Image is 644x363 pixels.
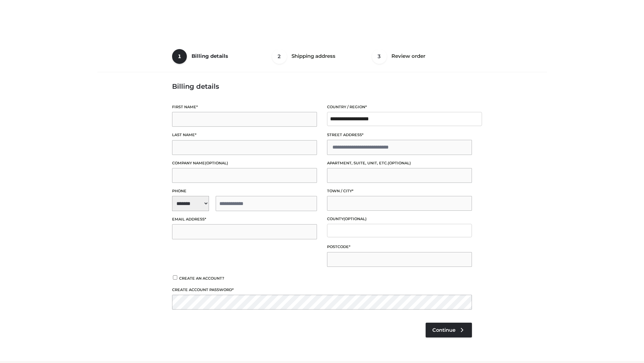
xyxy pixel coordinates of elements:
label: Country / Region [327,104,472,110]
label: Apartment, suite, unit, etc. [327,160,472,166]
label: Phone [172,188,317,194]
label: Company name [172,160,317,166]
span: Shipping address [291,53,335,59]
label: Postcode [327,244,472,250]
span: Continue [432,327,455,333]
span: (optional) [205,161,228,165]
label: Create account password [172,287,472,293]
input: Create an account? [172,275,178,280]
label: First name [172,104,317,110]
span: 2 [272,49,287,64]
a: Continue [426,323,472,337]
h3: Billing details [172,82,472,90]
span: (optional) [388,161,411,165]
span: 3 [372,49,387,64]
label: Email address [172,216,317,223]
span: Review order [391,53,425,59]
span: Create an account? [179,276,224,281]
span: (optional) [343,216,367,221]
label: County [327,216,472,222]
span: 1 [172,49,187,64]
span: Billing details [192,53,228,59]
label: Last name [172,132,317,138]
label: Street address [327,132,472,138]
label: Town / City [327,188,472,194]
